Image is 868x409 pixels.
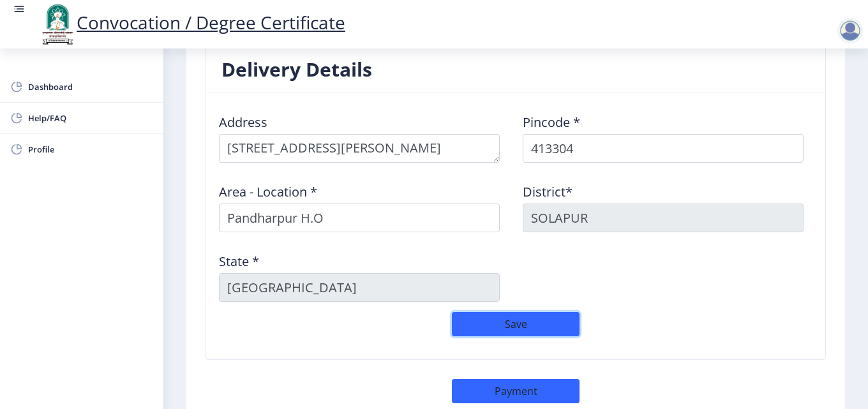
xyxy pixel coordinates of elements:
[28,110,153,126] span: Help/FAQ
[38,3,77,46] img: logo
[452,379,580,403] button: Payment
[523,134,804,163] input: Pincode
[523,204,804,232] input: District
[219,204,500,232] input: Area - Location
[28,79,153,94] span: Dashboard
[523,186,572,198] label: District*
[219,273,500,302] input: State
[219,116,267,129] label: Address
[38,10,345,34] a: Convocation / Degree Certificate
[28,142,153,157] span: Profile
[221,57,372,82] h3: Delivery Details
[523,116,580,129] label: Pincode *
[219,186,317,198] label: Area - Location *
[452,312,580,336] button: Save
[219,255,259,268] label: State *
